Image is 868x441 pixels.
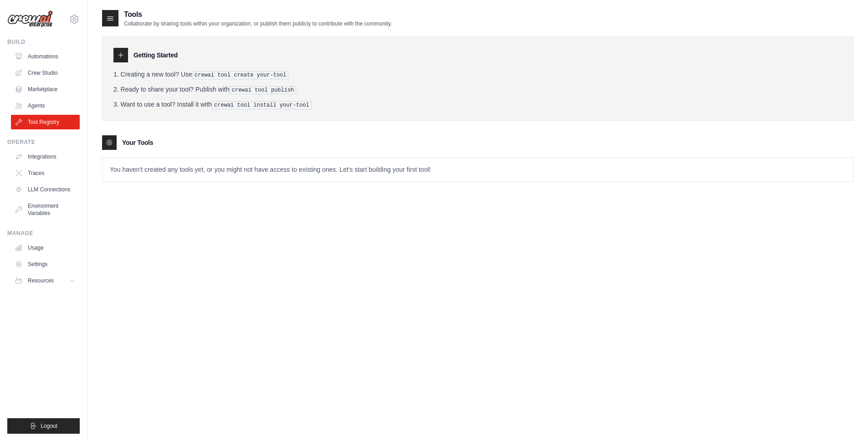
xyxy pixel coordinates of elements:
[11,149,80,164] a: Integrations
[192,71,289,79] pre: crewai tool create your-tool
[7,418,80,434] button: Logout
[41,422,57,430] span: Logout
[134,51,178,60] h3: Getting Started
[113,85,842,94] li: Ready to share your tool? Publish with
[124,9,392,20] h2: Tools
[7,230,80,237] div: Manage
[11,273,80,288] button: Resources
[11,199,80,220] a: Environment Variables
[28,277,54,284] span: Resources
[11,257,80,272] a: Settings
[11,182,80,197] a: LLM Connections
[7,138,80,146] div: Operate
[7,38,80,46] div: Build
[7,10,53,28] img: Logo
[122,138,153,147] h3: Your Tools
[11,241,80,255] a: Usage
[11,115,80,129] a: Tool Registry
[124,20,392,27] p: Collaborate by sharing tools within your organization, or publish them publicly to contribute wit...
[11,82,80,97] a: Marketplace
[113,70,842,79] li: Creating a new tool? Use
[11,66,80,80] a: Crew Studio
[113,100,842,109] li: Want to use a tool? Install it with
[11,98,80,113] a: Agents
[11,49,80,64] a: Automations
[230,86,297,94] pre: crewai tool publish
[103,158,853,181] p: You haven't created any tools yet, or you might not have access to existing ones. Let's start bui...
[11,166,80,180] a: Traces
[212,101,312,109] pre: crewai tool install your-tool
